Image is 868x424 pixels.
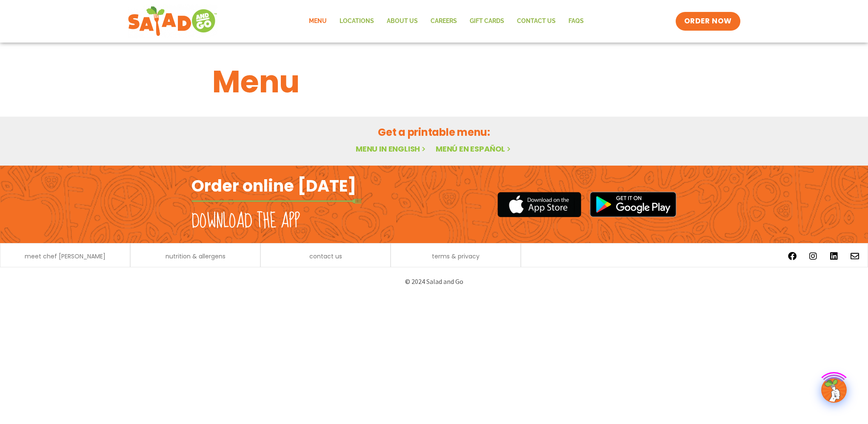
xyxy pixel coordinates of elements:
a: Locations [333,11,380,31]
a: terms & privacy [432,253,480,259]
h2: Download the app [191,209,300,233]
img: appstore [497,191,581,218]
a: contact us [309,253,342,259]
img: google_play [590,192,677,217]
nav: Menu [303,11,590,31]
a: Menu in English [356,143,427,154]
h2: Order online [DATE] [191,175,356,196]
p: © 2024 Salad and Go [196,276,672,287]
a: ORDER NOW [676,12,740,31]
img: fork [191,199,362,203]
span: ORDER NOW [684,16,732,26]
a: About Us [380,11,424,31]
h2: Get a printable menu: [212,125,656,140]
a: Menu [303,11,333,31]
a: Careers [424,11,463,31]
a: Contact Us [511,11,562,31]
a: meet chef [PERSON_NAME] [25,253,106,259]
h1: Menu [212,59,656,105]
a: FAQs [562,11,590,31]
img: new-SAG-logo-768×292 [128,4,217,38]
a: Menú en español [436,143,512,154]
a: GIFT CARDS [463,11,511,31]
a: nutrition & allergens [166,253,226,259]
